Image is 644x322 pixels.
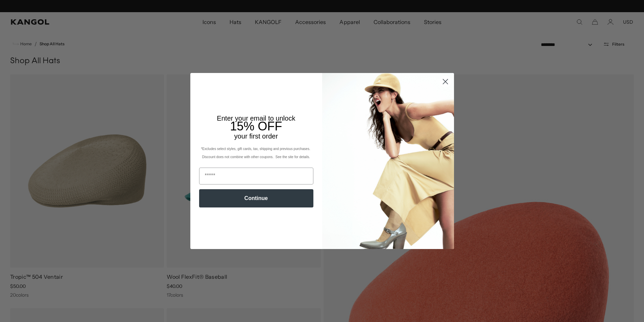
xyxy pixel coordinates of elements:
[230,119,282,133] span: 15% OFF
[322,73,454,249] img: 93be19ad-e773-4382-80b9-c9d740c9197f.jpeg
[234,132,278,140] span: your first order
[199,189,313,207] button: Continue
[201,147,311,159] span: *Excludes select styles, gift cards, tax, shipping and previous purchases. Discount does not comb...
[199,168,313,184] input: Email
[439,76,451,88] button: Close dialog
[217,115,295,122] span: Enter your email to unlock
